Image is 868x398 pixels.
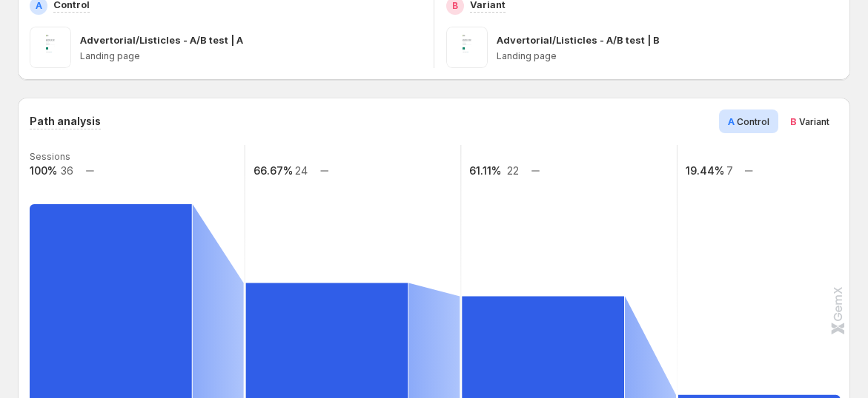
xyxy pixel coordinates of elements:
p: Landing page [497,50,838,62]
text: 24 [295,164,308,177]
span: B [790,115,797,127]
text: 7 [727,164,734,177]
span: A [728,115,735,127]
text: 36 [61,164,73,177]
h3: Path analysis [30,114,101,129]
text: Sessions [30,151,70,162]
img: Advertorial/Listicles - A/B test | B [446,27,488,68]
span: Control [737,116,769,127]
p: Advertorial/Listicles - A/B test | A [80,33,243,47]
text: 19.44% [686,164,724,177]
img: Advertorial/Listicles - A/B test | A [30,27,71,68]
text: 66.67% [254,164,293,177]
text: 22 [507,164,519,177]
text: 100% [30,164,57,177]
p: Landing page [80,50,422,62]
p: Advertorial/Listicles - A/B test | B [497,33,660,47]
span: Variant [799,116,829,127]
text: 61.11% [469,164,501,177]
